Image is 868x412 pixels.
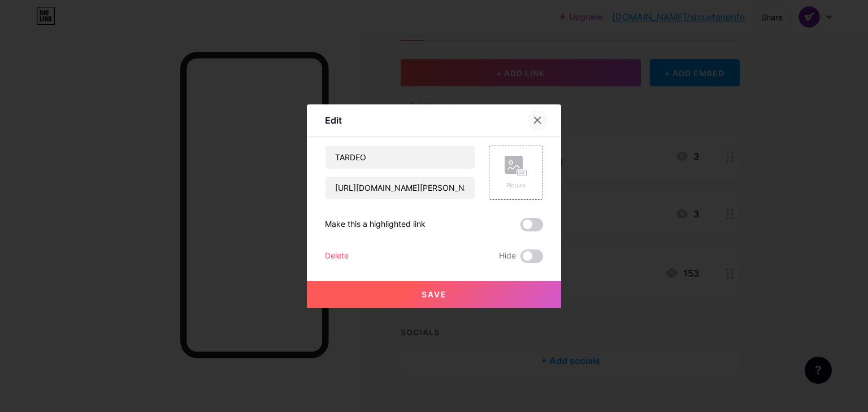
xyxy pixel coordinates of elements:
[325,177,475,199] input: URL
[307,281,561,308] button: Save
[325,249,349,263] div: Delete
[325,146,475,169] input: Title
[325,113,342,127] div: Edit
[325,218,426,231] div: Make this a highlighted link
[499,249,516,263] span: Hide
[422,290,447,299] span: Save
[505,181,527,190] div: Picture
